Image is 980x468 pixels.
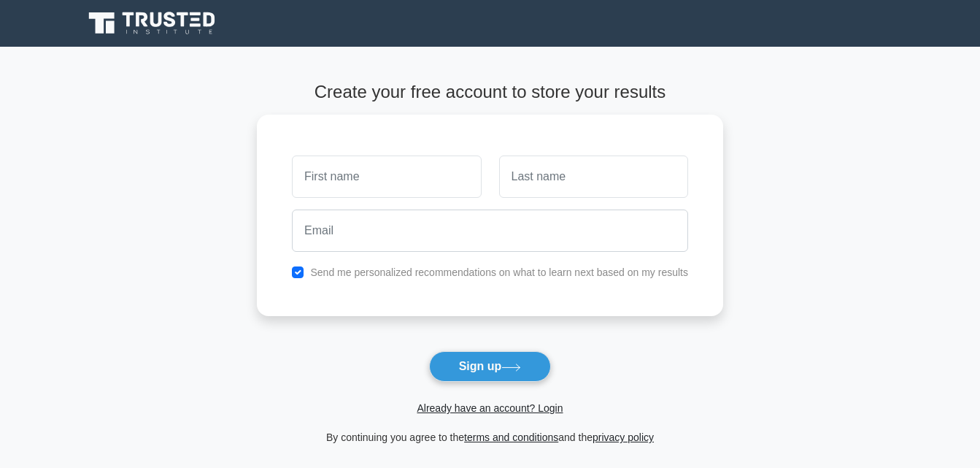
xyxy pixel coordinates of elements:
[429,351,552,382] button: Sign up
[248,429,732,446] div: By continuing you agree to the and the
[292,210,688,252] input: Email
[464,431,558,443] a: terms and conditions
[310,266,688,278] label: Send me personalized recommendations on what to learn next based on my results
[499,156,688,198] input: Last name
[257,82,723,103] h4: Create your free account to store your results
[593,431,654,443] a: privacy policy
[292,156,481,198] input: First name
[417,402,563,414] a: Already have an account? Login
